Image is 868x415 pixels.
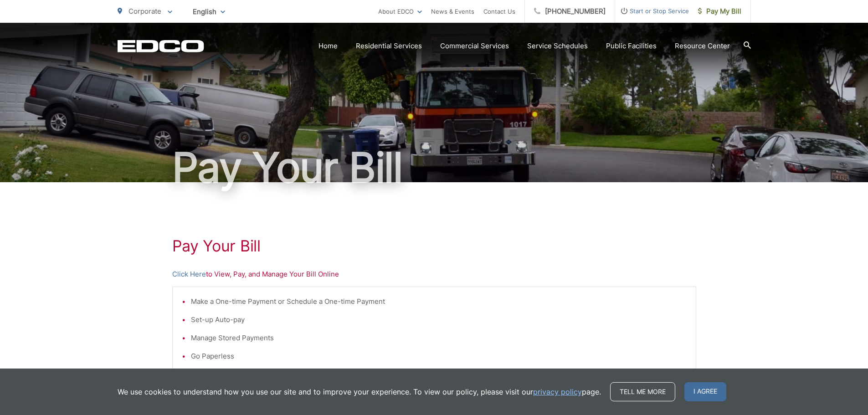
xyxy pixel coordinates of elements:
[172,269,696,280] p: to View, Pay, and Manage Your Bill Online
[191,351,687,362] li: Go Paperless
[172,237,696,255] h1: Pay Your Bill
[128,7,161,15] span: Corporate
[606,41,657,51] a: Public Facilities
[356,41,422,51] a: Residential Services
[191,296,687,307] li: Make a One-time Payment or Schedule a One-time Payment
[698,6,741,17] span: Pay My Bill
[527,41,588,51] a: Service Schedules
[610,382,675,401] a: Tell me more
[191,333,687,343] li: Manage Stored Payments
[118,386,601,397] p: We use cookies to understand how you use our site and to improve your experience. To view our pol...
[318,41,338,51] a: Home
[186,4,232,20] span: English
[675,41,730,51] a: Resource Center
[191,314,687,325] li: Set-up Auto-pay
[431,6,474,17] a: News & Events
[172,269,206,280] a: Click Here
[483,6,515,17] a: Contact Us
[118,145,751,190] h1: Pay Your Bill
[533,386,582,397] a: privacy policy
[378,6,422,17] a: About EDCO
[118,40,204,52] a: EDCD logo. Return to the homepage.
[684,382,726,401] span: I agree
[440,41,509,51] a: Commercial Services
